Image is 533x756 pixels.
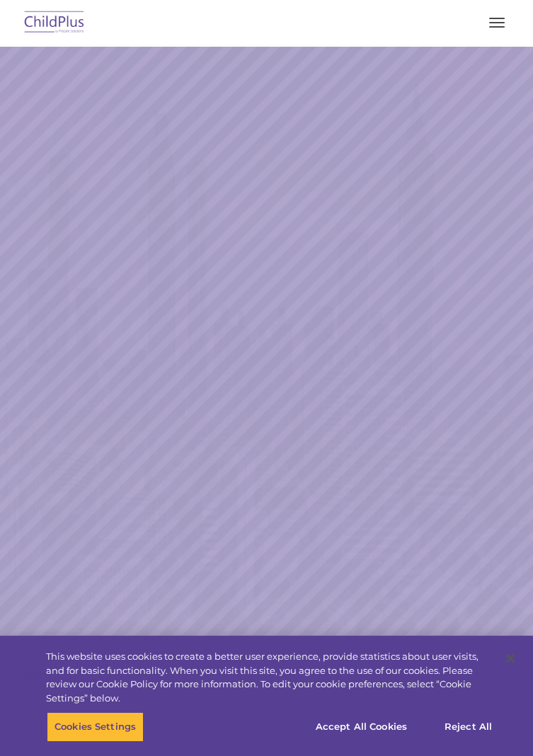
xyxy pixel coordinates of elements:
img: ChildPlus by Procare Solutions [21,6,88,40]
div: This website uses cookies to create a better user experience, provide statistics about user visit... [46,650,495,705]
a: Learn More [362,204,448,227]
button: Close [495,643,526,674]
button: Reject All [424,712,512,742]
button: Cookies Settings [47,712,144,742]
button: Accept All Cookies [308,712,415,742]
